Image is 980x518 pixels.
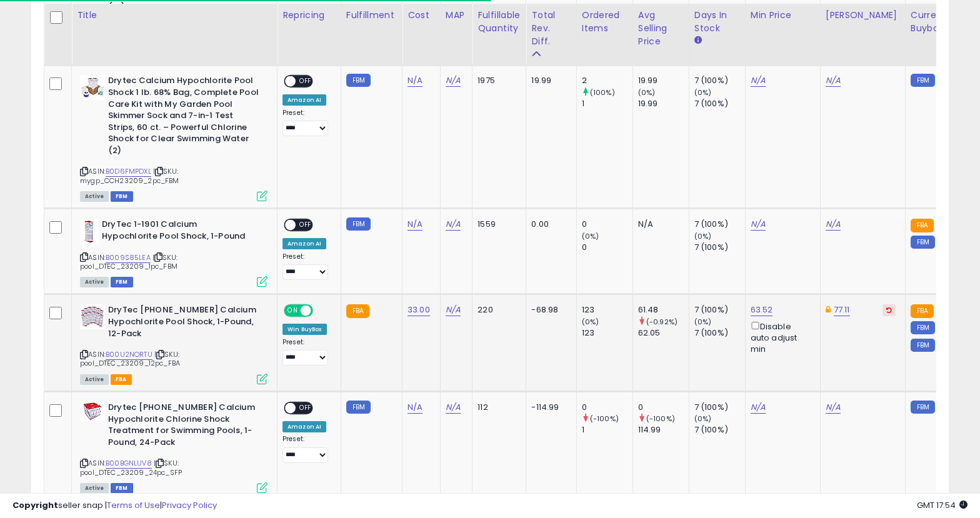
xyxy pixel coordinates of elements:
small: FBA [346,304,369,318]
span: OFF [296,403,316,414]
i: This overrides the store level Dynamic Max Price for this listing [826,306,831,314]
a: N/A [446,218,461,231]
div: [PERSON_NAME] [826,9,900,22]
img: 41U-MdZFE7L._SL40_.jpg [80,75,105,100]
a: N/A [407,401,422,414]
div: 7 (100%) [694,219,745,230]
small: (0%) [582,317,599,327]
div: 0 [582,242,632,253]
div: 7 (100%) [694,304,745,316]
div: 7 (100%) [694,424,745,436]
a: B0D6FMPDXL [106,166,151,177]
div: Avg Selling Price [638,9,684,48]
a: B00U2NORTU [106,349,152,360]
div: Days In Stock [694,9,740,35]
div: N/A [638,219,679,230]
div: 0 [582,402,632,413]
div: Amazon AI [282,421,326,432]
div: 19.99 [531,75,566,86]
small: FBM [911,74,935,87]
span: | SKU: pool_DTEC_23209_12pc_FBA [80,349,180,368]
div: 1 [582,424,632,436]
div: 0.00 [531,219,566,230]
div: 2 [582,75,632,86]
div: Preset: [282,252,331,281]
small: (0%) [694,414,712,424]
div: Total Rev. Diff. [531,9,571,48]
span: | SKU: pool_DTEC_23209_1pc_FBM [80,252,177,271]
span: FBM [111,277,133,287]
small: (-100%) [646,414,675,424]
a: 63.52 [751,304,773,316]
div: ASIN: [80,219,267,286]
div: 123 [582,304,632,316]
span: All listings currently available for purchase on Amazon [80,191,109,202]
div: -114.99 [531,402,566,413]
div: Amazon AI [282,94,326,106]
small: FBM [911,321,935,334]
a: N/A [407,218,422,231]
small: (0%) [694,317,712,327]
div: 7 (100%) [694,98,745,109]
small: FBM [911,236,935,249]
span: 2025-08-13 17:54 GMT [917,499,967,511]
span: FBM [111,191,133,202]
a: N/A [446,304,461,316]
small: FBA [911,304,934,318]
small: (0%) [694,231,712,241]
div: 7 (100%) [694,402,745,413]
div: Min Price [751,9,815,22]
a: N/A [826,218,841,231]
span: All listings currently available for purchase on Amazon [80,277,109,287]
small: FBM [346,74,371,87]
b: DryTec [PHONE_NUMBER] Calcium Hypochlorite Pool Shock, 1-Pound, 12-Pack [108,304,260,342]
div: Fulfillable Quantity [477,9,521,35]
span: OFF [296,220,316,231]
span: FBA [111,374,132,385]
span: | SKU: mygp_CCH23209_2pc_FBM [80,166,179,185]
div: 112 [477,402,516,413]
a: 33.00 [407,304,430,316]
small: FBM [911,401,935,414]
div: Fulfillment [346,9,397,22]
a: Privacy Policy [162,499,217,511]
div: Amazon AI [282,238,326,249]
div: MAP [446,9,467,22]
div: 123 [582,327,632,339]
small: (0%) [582,231,599,241]
div: 19.99 [638,75,689,86]
small: (0%) [694,87,712,97]
div: 1975 [477,75,516,86]
div: Preset: [282,435,331,463]
a: N/A [446,401,461,414]
a: N/A [407,74,422,87]
div: Disable auto adjust min [751,319,811,356]
div: 1 [582,98,632,109]
div: 61.48 [638,304,689,316]
div: Win BuyBox [282,324,327,335]
small: (100%) [590,87,615,97]
a: N/A [751,218,766,231]
small: (-100%) [590,414,619,424]
a: N/A [826,401,841,414]
div: -68.98 [531,304,566,316]
strong: Copyright [12,499,58,511]
small: FBA [911,219,934,232]
div: Cost [407,9,435,22]
small: FBM [346,401,371,414]
img: 51KAx1lH3KL._SL40_.jpg [80,402,105,421]
div: 7 (100%) [694,242,745,253]
div: Ordered Items [582,9,627,35]
div: 7 (100%) [694,327,745,339]
div: 62.05 [638,327,689,339]
small: FBM [911,339,935,352]
a: N/A [751,401,766,414]
div: seller snap | | [12,500,217,512]
a: N/A [446,74,461,87]
small: Days In Stock. [694,35,702,46]
a: N/A [751,74,766,87]
div: 19.99 [638,98,689,109]
b: Drytec Calcium Hypochlorite Pool Shock 1 lb. 68% Bag, Complete Pool Care Kit with My Garden Pool ... [108,75,260,159]
div: 1559 [477,219,516,230]
div: ASIN: [80,75,267,200]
